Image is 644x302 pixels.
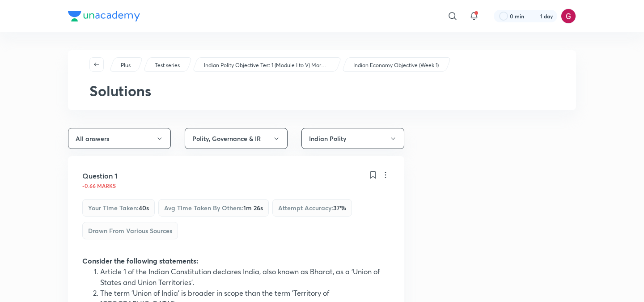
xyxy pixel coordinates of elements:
[119,61,132,69] a: Plus
[158,199,269,217] div: Avg time taken by others :
[82,222,178,239] div: Drawn from Various Sources
[139,204,149,212] span: 40s
[153,61,182,69] a: Test series
[272,199,352,217] div: Attempt accuracy :
[333,204,346,212] span: 37 %
[301,128,404,149] button: Indian Polity
[82,256,198,265] strong: Consider the following statements:
[89,82,555,99] h2: Solutions
[82,170,117,181] h5: Question 1
[82,183,116,188] p: -0.66 marks
[185,128,288,149] button: Polity, Governance & IR
[203,61,331,69] a: Indian Polity Objective Test 1 (Module I to V) Morning Batch
[352,61,441,69] a: Indian Economy Objective (Week 1)
[68,128,171,149] button: All answers
[82,199,155,217] div: Your time taken :
[561,9,576,24] img: Gargi Goswami
[530,12,538,21] img: streak
[121,61,131,69] p: Plus
[100,266,390,288] li: Article 1 of the Indian Constitution declares India, also known as Bharat, as a 'Union of States ...
[155,61,180,69] p: Test series
[204,61,329,69] p: Indian Polity Objective Test 1 (Module I to V) Morning Batch
[68,11,140,21] img: Company Logo
[353,61,439,69] p: Indian Economy Objective (Week 1)
[243,204,263,212] span: 1m 26s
